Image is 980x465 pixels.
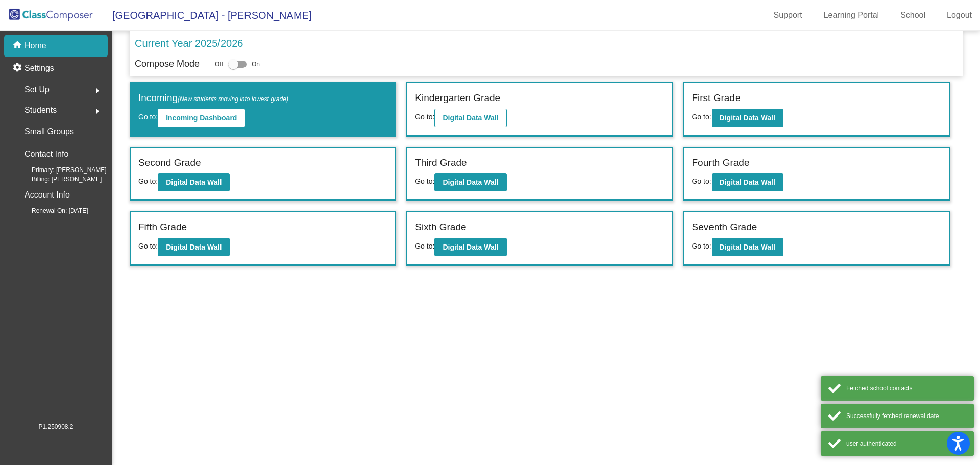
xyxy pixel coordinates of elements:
[692,177,711,185] span: Go to:
[434,238,506,256] button: Digital Data Wall
[138,91,288,106] label: Incoming
[15,175,102,184] span: Billing: [PERSON_NAME]
[135,57,200,71] p: Compose Mode
[158,238,230,256] button: Digital Data Wall
[138,220,187,235] label: Fifth Grade
[816,7,888,23] a: Learning Portal
[158,173,230,191] button: Digital Data Wall
[692,220,757,235] label: Seventh Grade
[91,85,104,97] mat-icon: arrow_right
[15,165,107,175] span: Primary: [PERSON_NAME]
[24,83,50,97] span: Set Up
[720,178,775,186] b: Digital Data Wall
[415,91,500,106] label: Kindergarten Grade
[138,242,158,250] span: Go to:
[712,109,783,127] button: Digital Data Wall
[102,7,311,23] span: [GEOGRAPHIC_DATA] - [PERSON_NAME]
[415,242,434,250] span: Go to:
[720,243,775,251] b: Digital Data Wall
[846,411,966,421] div: Successfully fetched renewal date
[15,206,88,215] span: Renewal On: [DATE]
[166,243,222,251] b: Digital Data Wall
[443,243,498,251] b: Digital Data Wall
[24,188,70,202] p: Account Info
[158,109,245,127] button: Incoming Dashboard
[712,173,783,191] button: Digital Data Wall
[692,91,740,106] label: First Grade
[434,173,506,191] button: Digital Data Wall
[712,238,783,256] button: Digital Data Wall
[846,439,966,448] div: user authenticated
[24,125,74,139] p: Small Groups
[215,60,223,69] span: Off
[415,177,434,185] span: Go to:
[24,147,68,161] p: Contact Info
[846,384,966,393] div: Fetched school contacts
[166,114,237,122] b: Incoming Dashboard
[415,220,466,235] label: Sixth Grade
[434,109,506,127] button: Digital Data Wall
[138,113,158,121] span: Go to:
[692,156,749,170] label: Fourth Grade
[892,7,934,23] a: School
[252,60,260,69] span: On
[443,114,498,122] b: Digital Data Wall
[138,177,158,185] span: Go to:
[24,103,57,117] span: Students
[24,62,54,75] p: Settings
[443,178,498,186] b: Digital Data Wall
[692,113,711,121] span: Go to:
[135,36,243,51] p: Current Year 2025/2026
[138,156,201,170] label: Second Grade
[939,7,980,23] a: Logout
[178,95,288,103] span: (New students moving into lowest grade)
[24,40,46,52] p: Home
[766,7,811,23] a: Support
[692,242,711,250] span: Go to:
[12,62,24,75] mat-icon: settings
[415,113,434,121] span: Go to:
[415,156,467,170] label: Third Grade
[720,114,775,122] b: Digital Data Wall
[12,40,24,52] mat-icon: home
[166,178,222,186] b: Digital Data Wall
[91,105,104,117] mat-icon: arrow_right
